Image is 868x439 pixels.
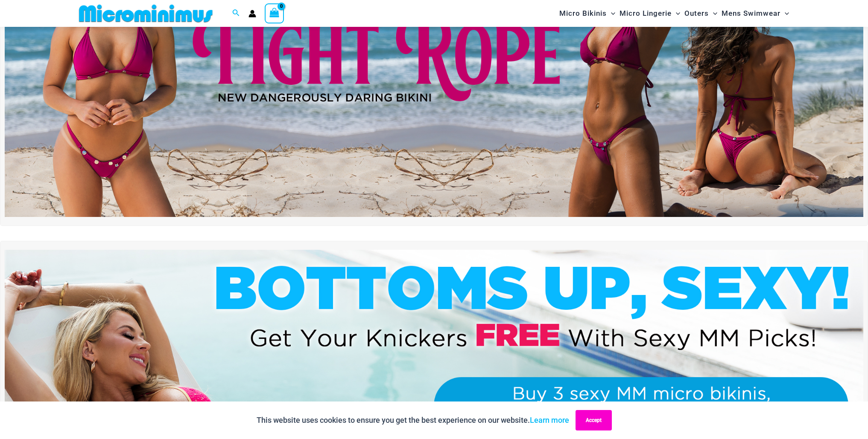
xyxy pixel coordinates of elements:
button: Accept [576,410,612,430]
a: Search icon link [232,8,240,19]
a: View Shopping Cart, empty [265,3,284,23]
a: Micro LingerieMenu ToggleMenu Toggle [617,3,682,24]
img: MM SHOP LOGO FLAT [76,4,216,23]
a: Account icon link [248,10,256,17]
span: Menu Toggle [607,3,615,24]
a: Mens SwimwearMenu ToggleMenu Toggle [719,3,791,24]
span: Micro Lingerie [620,3,672,24]
span: Outers [684,3,709,24]
span: Menu Toggle [709,3,717,24]
a: Learn more [530,416,569,425]
a: OutersMenu ToggleMenu Toggle [682,3,719,24]
span: Menu Toggle [780,3,789,24]
span: Menu Toggle [672,3,680,24]
span: Mens Swimwear [722,3,780,24]
span: Micro Bikinis [559,3,607,24]
a: Micro BikinisMenu ToggleMenu Toggle [557,3,617,24]
p: This website uses cookies to ensure you get the best experience on our website. [257,414,569,427]
nav: Site Navigation [556,1,793,26]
